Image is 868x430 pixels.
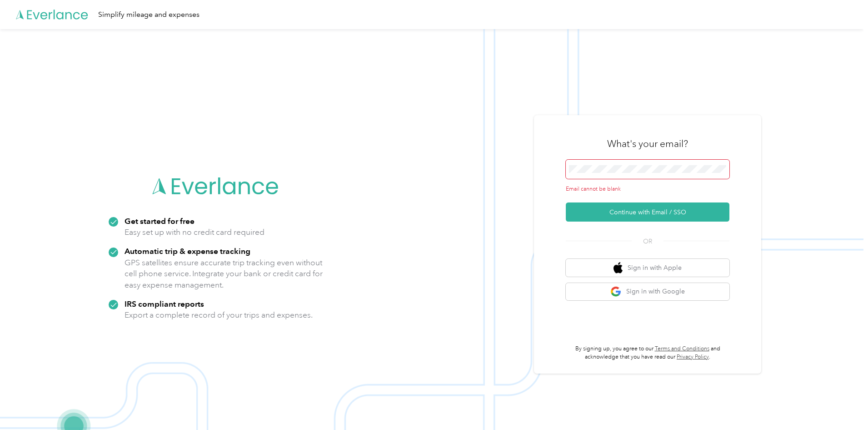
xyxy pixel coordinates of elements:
[566,345,729,361] p: By signing up, you agree to our and acknowledge that you have read our .
[566,185,729,193] div: Email cannot be blank
[125,299,204,309] strong: IRS compliant reports
[566,259,729,277] button: apple logoSign in with Apple
[125,227,264,238] p: Easy set up with no credit card required
[614,262,623,273] img: apple logo
[655,345,709,352] a: Terms and Conditions
[125,246,250,256] strong: Automatic trip & expense tracking
[98,9,200,20] div: Simplify mileage and expenses
[566,202,729,222] button: Continue with Email / SSO
[610,286,622,298] img: google logo
[125,257,323,291] p: GPS satellites ensure accurate trip tracking even without cell phone service. Integrate your bank...
[607,137,688,150] h3: What's your email?
[566,283,729,301] button: google logoSign in with Google
[125,309,313,321] p: Export a complete record of your trips and expenses.
[125,216,195,226] strong: Get started for free
[632,237,663,246] span: OR
[677,354,709,360] a: Privacy Policy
